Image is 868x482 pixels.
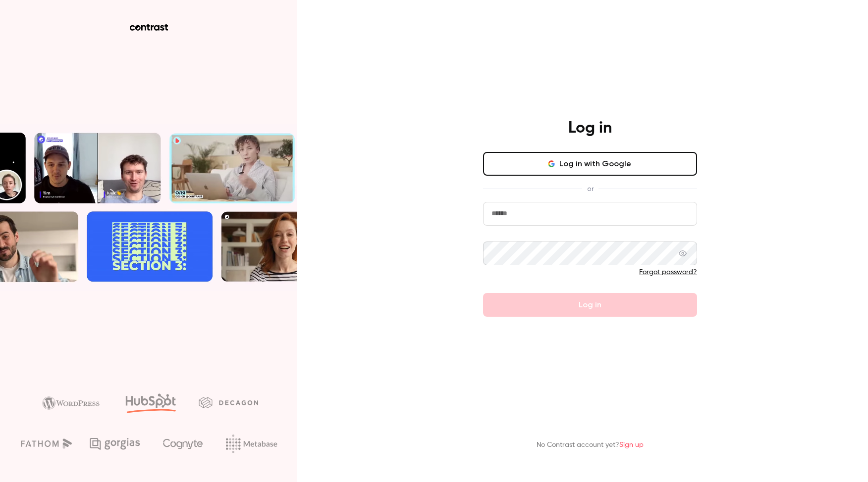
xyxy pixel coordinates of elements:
[199,397,258,408] img: decagon
[639,269,697,276] a: Forgot password?
[483,152,697,176] button: Log in with Google
[537,440,644,450] p: No Contrast account yet?
[619,441,644,448] a: Sign up
[568,118,612,138] h4: Log in
[582,184,598,194] span: or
